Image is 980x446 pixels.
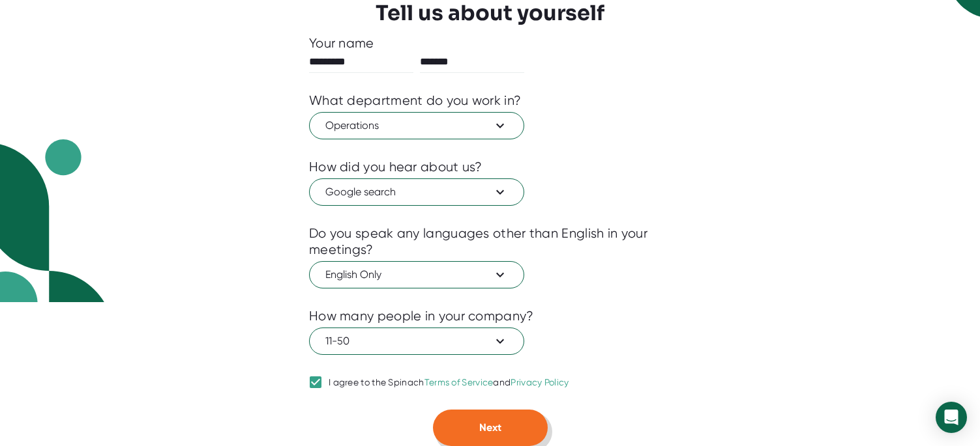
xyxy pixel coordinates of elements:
button: Google search [309,178,524,206]
span: 11-50 [325,333,508,349]
h3: Tell us about yourself [376,1,604,25]
span: Operations [325,118,508,133]
button: Operations [309,112,524,139]
div: How many people in your company? [309,308,534,324]
span: English Only [325,267,508,283]
div: What department do you work in? [309,92,521,109]
div: Open Intercom Messenger [936,402,967,433]
a: Privacy Policy [511,377,569,387]
span: Next [479,421,501,434]
div: Do you speak any languages other than English in your meetings? [309,225,671,258]
div: How did you hear about us? [309,159,483,175]
button: English Only [309,261,524,288]
div: Your name [309,35,671,51]
button: Next [433,410,548,446]
span: Google search [325,184,508,200]
div: I agree to the Spinach and [329,377,569,389]
a: Terms of Service [424,377,494,387]
button: 11-50 [309,328,524,355]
